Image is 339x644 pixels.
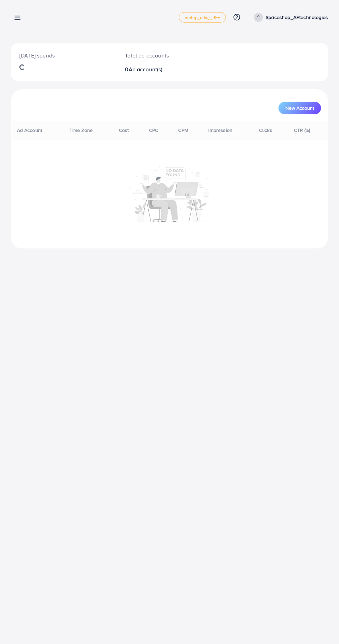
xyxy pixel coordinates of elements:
[125,66,187,73] h2: 0
[285,106,314,110] span: New Account
[251,13,328,22] a: Spaceshop_AFtechnologies
[129,65,163,73] span: Ad account(s)
[179,12,226,23] a: metap_oday_REF
[278,102,321,114] button: New Account
[266,13,328,21] p: Spaceshop_AFtechnologies
[19,51,108,60] p: [DATE] spends
[125,51,187,60] p: Total ad accounts
[185,15,220,20] span: metap_oday_REF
